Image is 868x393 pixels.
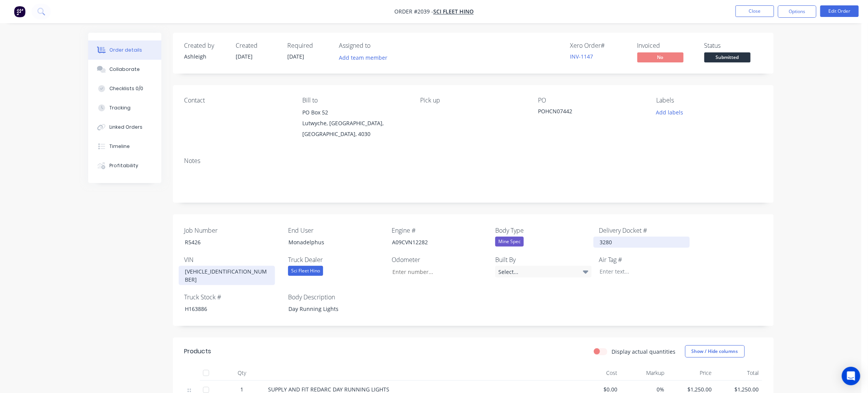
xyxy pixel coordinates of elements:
div: Mine Spec [495,237,524,247]
div: Xero Order # [570,42,628,49]
label: VIN [184,255,281,264]
div: Order details [109,47,142,54]
input: Enter number... [386,266,488,277]
div: Created [236,42,278,49]
div: Labels [656,97,762,104]
div: Total [715,365,762,381]
div: POHCN07442 [538,107,635,118]
label: Air Tag # [599,255,695,264]
button: Options [778,5,816,18]
label: Truck Stock # [184,292,281,302]
div: R5426 [179,237,275,248]
div: Contact [184,97,290,104]
button: Add team member [335,52,391,63]
button: Close [736,5,774,17]
div: Status [704,42,762,49]
button: Add labels [652,107,687,118]
button: Order details [88,40,161,60]
span: Submitted [704,52,751,62]
div: Invoiced [637,42,695,49]
div: A09CVN12282 [386,237,482,248]
div: Tracking [109,104,131,111]
button: Checklists 0/0 [88,79,161,98]
div: Day Running Lights [282,303,379,314]
div: Assigned to [339,42,416,49]
div: H163886 [179,303,275,314]
div: PO Box 52 [302,107,408,118]
button: Profitability [88,156,161,175]
span: Order #2039 - [394,8,433,15]
div: Monadelphus [282,237,379,248]
label: Delivery Docket # [599,226,695,235]
div: Products [184,347,211,356]
button: Add team member [339,52,392,63]
button: Submitted [704,52,751,64]
label: Body Type [495,226,592,235]
div: Select... [495,266,592,277]
div: PO [538,97,644,104]
button: Collaborate [88,60,161,79]
button: Linked Orders [88,118,161,137]
div: 3280 [593,237,690,248]
button: Show / Hide columns [685,345,745,358]
div: Price [668,365,715,381]
label: Display actual quantities [612,348,676,356]
div: Ashleigh [184,52,227,60]
div: Timeline [109,143,130,150]
img: Factory [14,6,25,17]
div: Qty [219,365,265,381]
label: Odometer [392,255,488,264]
button: Timeline [88,137,161,156]
div: Linked Orders [109,124,142,131]
div: [VEHICLE_IDENTIFICATION_NUMBER] [179,266,275,285]
label: Truck Dealer [288,255,384,264]
label: Body Description [288,292,384,302]
div: Sci Fleet Hino [288,266,323,276]
div: Lutwyche, [GEOGRAPHIC_DATA], [GEOGRAPHIC_DATA], 4030 [302,118,408,139]
div: Notes [184,157,762,165]
label: End User [288,226,384,235]
div: Collaborate [109,66,140,73]
button: Tracking [88,98,161,118]
div: Checklists 0/0 [109,85,143,92]
div: Pick up [420,97,526,104]
div: Cost [573,365,621,381]
a: Sci Fleet Hino [433,8,474,15]
span: SUPPLY AND FIT REDARC DAY RUNNING LIGHTS [268,386,390,393]
label: Job Number [184,226,281,235]
div: Created by [184,42,227,49]
div: Profitability [109,162,138,169]
div: Open Intercom Messenger [842,367,860,385]
div: Markup [620,365,668,381]
a: INV-1147 [570,53,593,60]
label: Built By [495,255,592,264]
div: Required [288,42,330,49]
div: PO Box 52Lutwyche, [GEOGRAPHIC_DATA], [GEOGRAPHIC_DATA], 4030 [302,107,408,139]
span: [DATE] [236,53,253,60]
div: Bill to [302,97,408,104]
span: No [637,52,684,62]
button: Edit Order [820,5,859,17]
span: [DATE] [288,53,305,60]
label: Engine # [392,226,488,235]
